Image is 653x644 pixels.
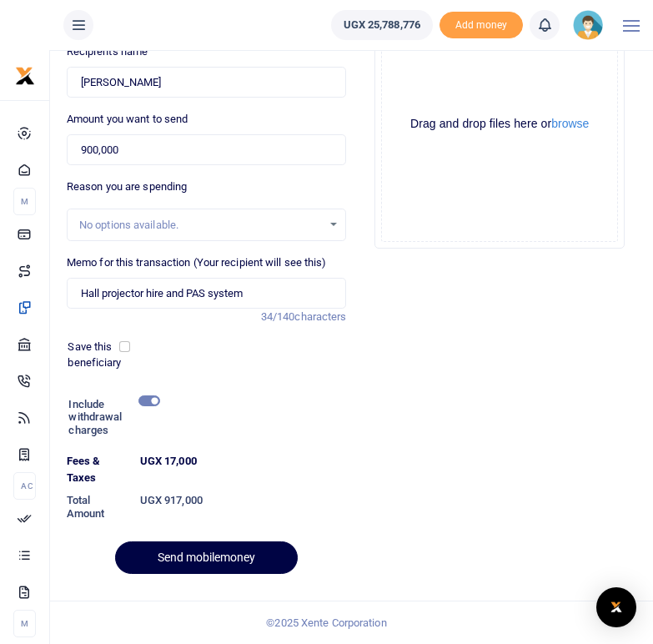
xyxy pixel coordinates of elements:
span: characters [294,310,346,323]
input: Enter extra information [67,278,347,309]
a: UGX 25,788,776 [331,10,433,40]
li: M [13,610,36,637]
li: Wallet ballance [324,10,440,40]
dt: Fees & Taxes [60,453,133,486]
a: logo-small logo-large logo-large [15,68,35,81]
label: Save this beneficiary [68,339,122,371]
div: No options available. [79,217,323,234]
span: Add money [440,12,523,39]
a: Add money [440,18,523,30]
li: Toup your wallet [440,12,523,39]
span: 34/140 [261,310,295,323]
h6: UGX 917,000 [140,494,347,507]
li: M [13,188,36,215]
h6: Total Amount [67,494,127,520]
a: profile-user [573,10,610,40]
label: Amount you want to send [67,111,188,128]
label: Recipient's name [67,43,148,60]
label: Reason you are spending [67,179,187,195]
button: Send mobilemoney [115,541,298,574]
h6: Include withdrawal charges [68,398,152,437]
img: logo-small [15,66,35,86]
div: Drag and drop files here or [382,116,617,132]
button: browse [551,118,589,129]
li: Ac [13,472,36,500]
div: Open Intercom Messenger [596,587,636,627]
img: profile-user [573,10,603,40]
span: UGX 25,788,776 [344,17,420,33]
label: UGX 17,000 [140,453,197,470]
input: Loading name... [67,67,347,98]
label: Memo for this transaction (Your recipient will see this) [67,254,327,271]
input: UGX [67,134,347,166]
